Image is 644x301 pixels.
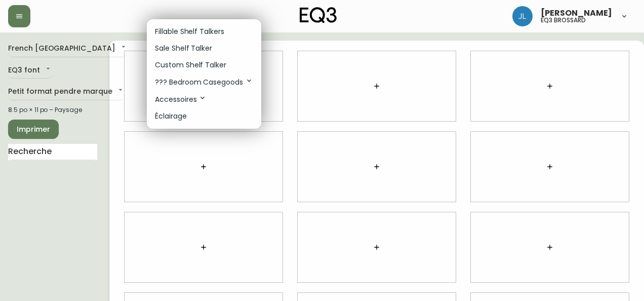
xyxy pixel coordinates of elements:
[155,111,187,122] p: Éclairage
[155,26,224,37] p: Fillable Shelf Talkers
[155,94,207,105] p: Accessoires
[155,43,212,54] p: Sale Shelf Talker
[155,60,226,70] p: Custom Shelf Talker
[155,77,253,88] p: ??? Bedroom Casegoods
